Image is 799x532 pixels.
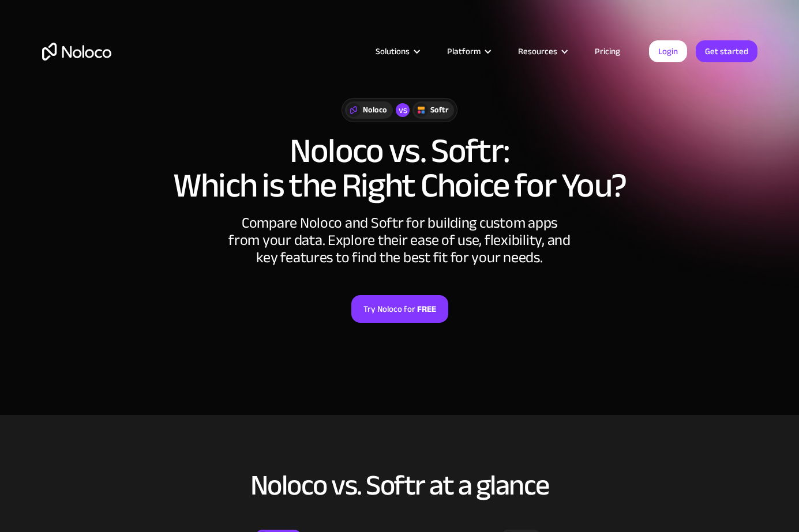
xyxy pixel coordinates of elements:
h2: Noloco vs. Softr at a glance [42,470,757,501]
h1: Noloco vs. Softr: Which is the Right Choice for You? [42,134,757,203]
div: Platform [433,44,504,59]
div: Noloco [363,104,387,116]
div: Resources [518,44,557,59]
a: Pricing [580,44,635,59]
a: Login [649,40,687,62]
div: Solutions [361,44,433,59]
div: vs [396,103,410,117]
a: Get started [696,40,757,62]
a: Try Noloco forFREE [351,295,448,323]
a: home [42,43,111,61]
div: Platform [447,44,481,59]
div: Compare Noloco and Softr for building custom apps from your data. Explore their ease of use, flex... [227,214,573,266]
strong: FREE [417,301,436,316]
div: Resources [504,44,580,59]
div: Solutions [376,44,410,59]
div: Softr [430,104,448,116]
